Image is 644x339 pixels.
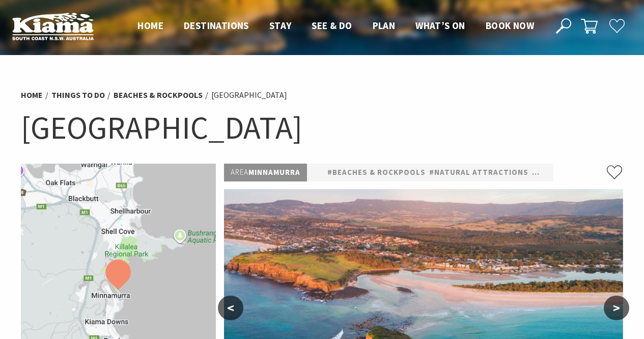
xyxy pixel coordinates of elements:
[218,296,243,320] button: <
[224,164,307,181] p: Minnamurra
[373,19,396,32] span: Plan
[415,19,465,32] span: What’s On
[269,19,292,32] span: Stay
[12,12,94,40] img: Kiama Logo
[114,90,203,100] a: Beaches & Rockpools
[51,90,105,100] a: Things To Do
[327,166,426,179] a: #Beaches & Rockpools
[312,19,352,32] span: See & Do
[137,19,163,32] span: Home
[127,18,544,35] nav: Main Menu
[231,167,248,177] span: Area
[211,89,287,102] li: [GEOGRAPHIC_DATA]
[604,296,629,320] button: >
[21,90,43,100] a: Home
[486,19,534,32] span: Book now
[429,166,528,179] a: #Natural Attractions
[21,107,624,148] h1: [GEOGRAPHIC_DATA]
[184,19,249,32] span: Destinations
